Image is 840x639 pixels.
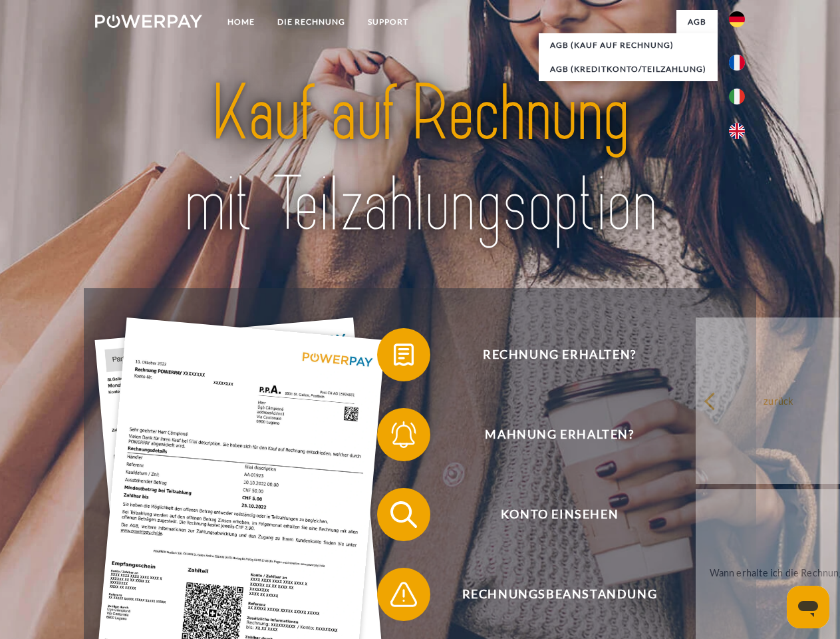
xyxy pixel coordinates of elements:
iframe: Schaltfläche zum Öffnen des Messaging-Fensters [787,586,829,628]
a: AGB (Kreditkonto/Teilzahlung) [539,57,718,81]
a: AGB (Kauf auf Rechnung) [539,33,718,57]
img: de [729,11,745,27]
span: Mahnung erhalten? [396,408,722,461]
a: DIE RECHNUNG [266,10,356,34]
img: qb_search.svg [387,498,420,531]
img: qb_bill.svg [387,338,420,371]
img: it [729,89,745,105]
span: Rechnung erhalten? [396,328,722,381]
img: title-powerpay_de.svg [127,64,713,255]
img: fr [729,55,745,71]
img: qb_bell.svg [387,418,420,451]
a: Home [216,10,266,34]
button: Rechnung erhalten? [377,328,723,381]
img: qb_warning.svg [387,578,420,611]
button: Konto einsehen [377,488,723,541]
span: Konto einsehen [396,488,722,541]
a: agb [676,10,718,34]
span: Rechnungsbeanstandung [396,568,722,621]
img: logo-powerpay-white.svg [95,15,202,28]
img: en [729,123,745,139]
button: Rechnungsbeanstandung [377,568,723,621]
button: Mahnung erhalten? [377,408,723,461]
a: SUPPORT [356,10,420,34]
